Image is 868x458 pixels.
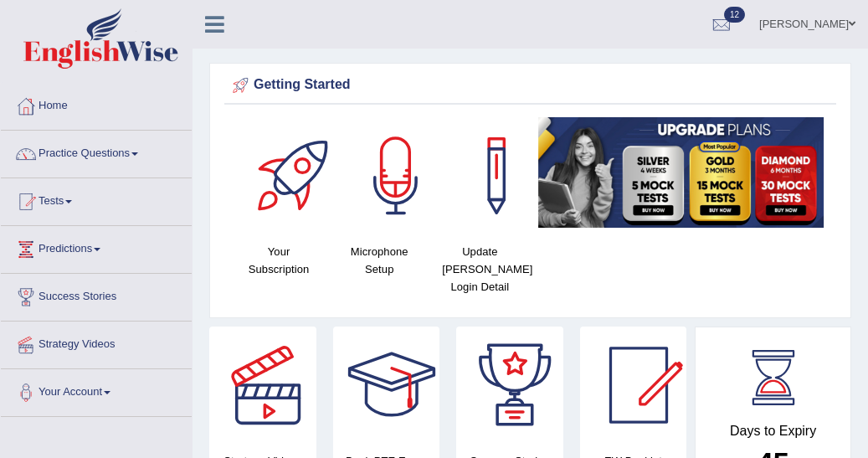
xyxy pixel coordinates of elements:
a: Predictions [1,226,192,268]
h4: Your Subscription [237,243,321,278]
h4: Microphone Setup [337,243,421,278]
a: Strategy Videos [1,322,192,363]
img: small5.jpg [538,117,824,228]
a: Your Account [1,369,192,411]
div: Getting Started [229,73,832,98]
a: Home [1,83,192,125]
a: Tests [1,178,192,220]
a: Practice Questions [1,131,192,172]
h4: Update [PERSON_NAME] Login Detail [438,243,521,296]
a: Success Stories [1,274,192,316]
h4: Days to Expiry [714,424,832,439]
span: 12 [724,7,745,23]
